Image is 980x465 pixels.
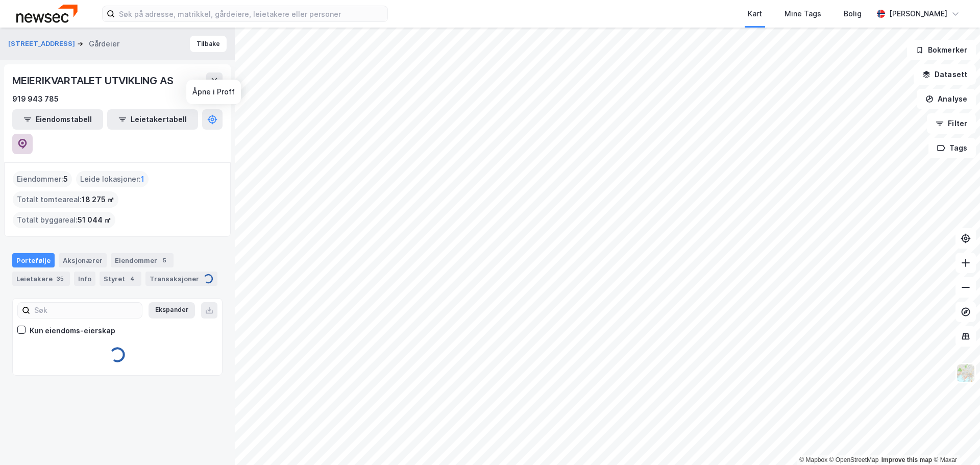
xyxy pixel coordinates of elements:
[89,38,119,50] div: Gårdeier
[78,214,111,226] span: 51 044 ㎡
[190,36,227,52] button: Tilbake
[203,274,213,284] img: spinner.a6d8c91a73a9ac5275cf975e30b51cfb.svg
[914,64,976,85] button: Datasett
[12,93,59,105] div: 919 943 785
[13,171,72,187] div: Eiendommer :
[13,191,118,208] div: Totalt tomteareal :
[956,363,975,383] img: Z
[149,302,195,319] button: Ekspander
[76,171,149,187] div: Leide lokasjoner :
[844,8,862,20] div: Bolig
[55,274,66,284] div: 35
[145,272,217,286] div: Transaksjoner
[30,303,142,318] input: Søk
[13,212,115,228] div: Totalt byggareal :
[63,173,68,185] span: 5
[929,416,980,465] iframe: Chat Widget
[12,72,175,89] div: MEIERIKVARTALET UTVIKLING AS
[109,347,126,363] img: spinner.a6d8c91a73a9ac5275cf975e30b51cfb.svg
[12,109,103,130] button: Eiendomstabell
[881,456,932,463] a: Improve this map
[927,113,976,134] button: Filter
[159,255,169,265] div: 5
[141,173,144,185] span: 1
[82,193,114,206] span: 18 275 ㎡
[928,138,976,158] button: Tags
[917,89,976,109] button: Analyse
[829,456,879,463] a: OpenStreetMap
[12,253,55,267] div: Portefølje
[12,272,70,286] div: Leietakere
[16,5,78,22] img: newsec-logo.f6e21ccffca1b3a03d2d.png
[127,274,137,284] div: 4
[8,39,77,49] button: [STREET_ADDRESS]
[785,8,821,20] div: Mine Tags
[115,6,387,21] input: Søk på adresse, matrikkel, gårdeiere, leietakere eller personer
[107,109,198,130] button: Leietakertabell
[30,325,115,337] div: Kun eiendoms-eierskap
[59,253,107,267] div: Aksjonærer
[889,8,947,20] div: [PERSON_NAME]
[748,8,762,20] div: Kart
[100,272,141,286] div: Styret
[111,253,174,267] div: Eiendommer
[907,40,976,60] button: Bokmerker
[74,272,95,286] div: Info
[799,456,827,463] a: Mapbox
